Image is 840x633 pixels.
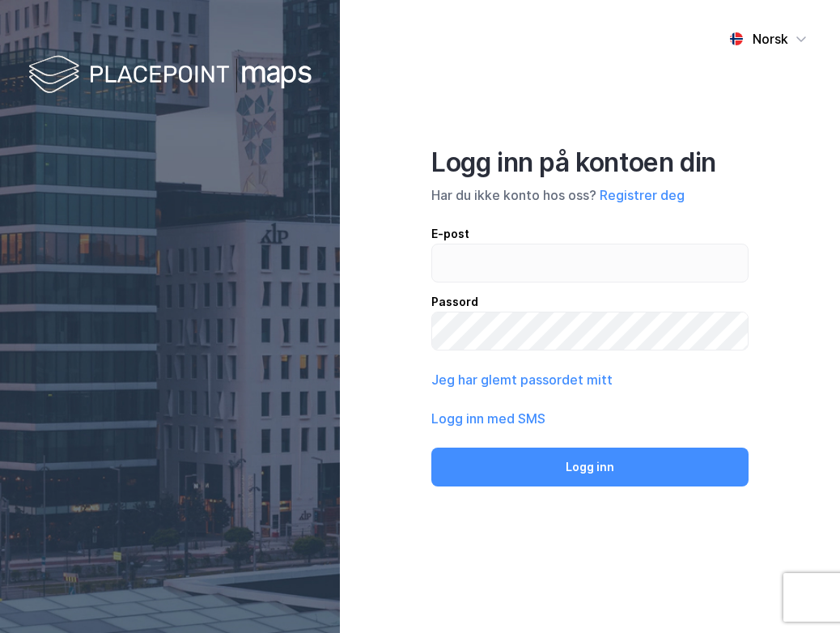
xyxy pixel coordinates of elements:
[431,147,749,179] div: Logg inn på kontoen din
[431,409,545,428] button: Logg inn med SMS
[431,185,749,205] div: Har du ikke konto hos oss?
[431,370,613,389] button: Jeg har glemt passordet mitt
[28,52,312,100] img: logo-white.f07954bde2210d2a523dddb988cd2aa7.svg
[431,224,749,244] div: E-post
[753,29,788,49] div: Norsk
[431,292,749,312] div: Passord
[431,448,749,486] button: Logg inn
[600,185,685,205] button: Registrer deg
[759,555,840,633] iframe: Chat Widget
